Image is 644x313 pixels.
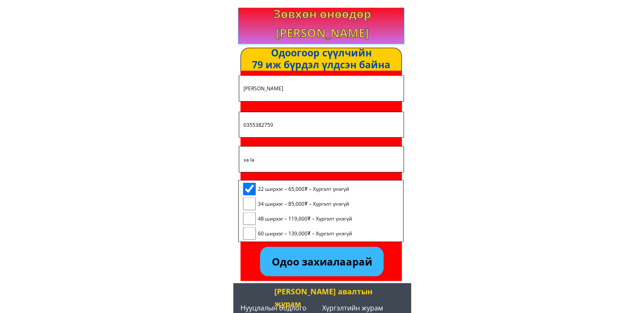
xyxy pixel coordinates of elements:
[274,285,380,309] div: [PERSON_NAME] авалтын журам
[258,229,352,237] span: 60 ширхэг – 139,000₮ – Хүргэлт үнэгүй
[241,146,401,172] input: Хаяг:
[258,214,352,222] span: 48 ширхэг – 119,000₮ – Хүргэлт үнэгүй
[258,199,352,207] span: 34 ширхэг – 85,000₮ – Хүргэлт үнэгүй
[253,4,391,42] div: Зөвхөн өнөөдөр [PERSON_NAME]
[258,184,352,193] span: 22 ширхэг – 65,000₮ – Хүргэлт үнэгүй
[260,246,384,276] p: Одоо захиалаарай
[241,75,401,101] input: Овог, нэр:
[241,112,401,137] input: Утасны дугаар:
[215,47,428,70] div: Одоогоор сүүлчийн 79 иж бүрдэл үлдсэн байна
